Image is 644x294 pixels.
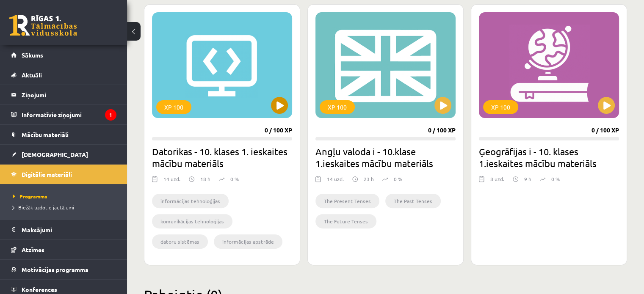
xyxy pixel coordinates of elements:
a: Digitālie materiāli [11,165,116,184]
span: Motivācijas programma [22,266,88,273]
div: XP 100 [483,100,518,114]
li: informācijas apstrāde [214,234,282,249]
p: 9 h [524,175,531,183]
a: Biežāk uzdotie jautājumi [13,203,119,211]
a: Aktuāli [11,65,116,85]
li: datoru sistēmas [152,234,208,249]
span: Mācību materiāli [22,131,69,138]
span: [DEMOGRAPHIC_DATA] [22,151,88,158]
p: 0 % [551,175,560,183]
span: Programma [13,193,47,200]
p: 18 h [200,175,210,183]
p: 0 % [230,175,239,183]
a: Programma [13,192,119,200]
li: komunikācijas tehnoloģijas [152,214,232,228]
i: 1 [105,109,116,121]
a: Maksājumi [11,220,116,239]
span: Aktuāli [22,71,42,79]
a: Sākums [11,45,116,65]
span: Digitālie materiāli [22,170,72,178]
a: Informatīvie ziņojumi1 [11,105,116,124]
div: 14 uzd. [327,175,344,188]
div: 14 uzd. [163,175,180,188]
legend: Informatīvie ziņojumi [22,105,116,124]
span: Biežāk uzdotie jautājumi [13,204,74,211]
h2: Ģeogrāfijas i - 10. klases 1.ieskaites mācību materiāls [479,146,619,169]
div: XP 100 [320,100,355,114]
div: 8 uzd. [490,175,504,188]
a: Atzīmes [11,240,116,259]
span: Sākums [22,51,43,59]
p: 23 h [364,175,374,183]
a: [DEMOGRAPHIC_DATA] [11,145,116,164]
a: Rīgas 1. Tālmācības vidusskola [9,15,77,36]
h2: Angļu valoda i - 10.klase 1.ieskaites mācību materiāls [315,146,456,169]
h2: Datorikas - 10. klases 1. ieskaites mācību materiāls [152,146,292,169]
a: Motivācijas programma [11,260,116,279]
li: The Future Tenses [315,214,376,228]
legend: Maksājumi [22,220,116,239]
li: informācijas tehnoloģijas [152,194,229,208]
span: Konferences [22,286,57,293]
legend: Ziņojumi [22,85,116,104]
div: XP 100 [156,100,191,114]
li: The Past Tenses [385,194,441,208]
p: 0 % [394,175,402,183]
li: The Present Tenses [315,194,379,208]
a: Mācību materiāli [11,125,116,144]
span: Atzīmes [22,246,44,253]
a: Ziņojumi [11,85,116,104]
